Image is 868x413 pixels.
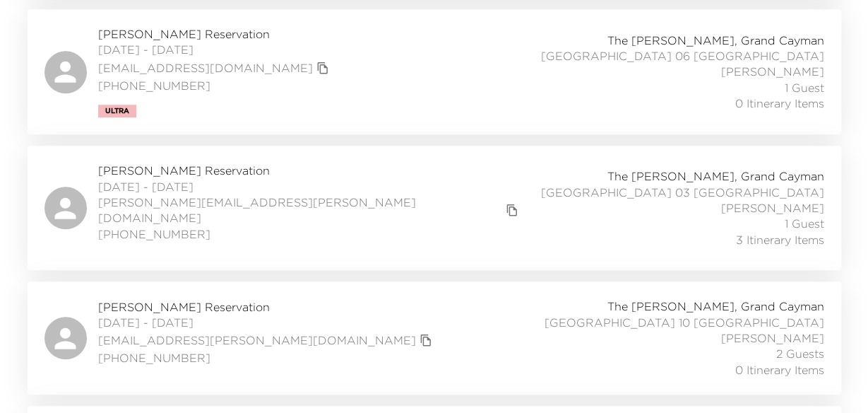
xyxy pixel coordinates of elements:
[607,298,824,314] span: The [PERSON_NAME], Grand Cayman
[416,330,436,350] button: copy primary member email
[721,64,824,79] span: [PERSON_NAME]
[98,60,313,76] a: [EMAIL_ADDRESS][DOMAIN_NAME]
[721,330,824,346] span: [PERSON_NAME]
[98,299,436,315] span: [PERSON_NAME] Reservation
[776,346,824,361] span: 2 Guests
[502,200,522,220] button: copy primary member email
[28,9,841,134] a: [PERSON_NAME] Reservation[DATE] - [DATE][EMAIL_ADDRESS][DOMAIN_NAME]copy primary member email[PHO...
[98,163,523,178] span: [PERSON_NAME] Reservation
[607,33,824,48] span: The [PERSON_NAME], Grand Cayman
[541,185,824,200] span: [GEOGRAPHIC_DATA] 03 [GEOGRAPHIC_DATA]
[721,200,824,216] span: [PERSON_NAME]
[313,58,333,78] button: copy primary member email
[98,78,333,93] span: [PHONE_NUMBER]
[545,315,824,330] span: [GEOGRAPHIC_DATA] 10 [GEOGRAPHIC_DATA]
[785,216,824,231] span: 1 Guest
[98,315,436,330] span: [DATE] - [DATE]
[735,95,824,111] span: 0 Itinerary Items
[541,48,824,64] span: [GEOGRAPHIC_DATA] 06 [GEOGRAPHIC_DATA]
[98,42,333,57] span: [DATE] - [DATE]
[98,226,523,242] span: [PHONE_NUMBER]
[98,179,523,194] span: [DATE] - [DATE]
[736,232,824,248] span: 3 Itinerary Items
[735,362,824,378] span: 0 Itinerary Items
[785,80,824,95] span: 1 Guest
[98,350,436,366] span: [PHONE_NUMBER]
[98,332,416,348] a: [EMAIL_ADDRESS][PERSON_NAME][DOMAIN_NAME]
[28,146,841,270] a: [PERSON_NAME] Reservation[DATE] - [DATE][PERSON_NAME][EMAIL_ADDRESS][PERSON_NAME][DOMAIN_NAME]cop...
[98,194,503,226] a: [PERSON_NAME][EMAIL_ADDRESS][PERSON_NAME][DOMAIN_NAME]
[607,168,824,184] span: The [PERSON_NAME], Grand Cayman
[28,281,841,395] a: [PERSON_NAME] Reservation[DATE] - [DATE][EMAIL_ADDRESS][PERSON_NAME][DOMAIN_NAME]copy primary mem...
[98,26,333,42] span: [PERSON_NAME] Reservation
[105,107,129,115] span: Ultra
